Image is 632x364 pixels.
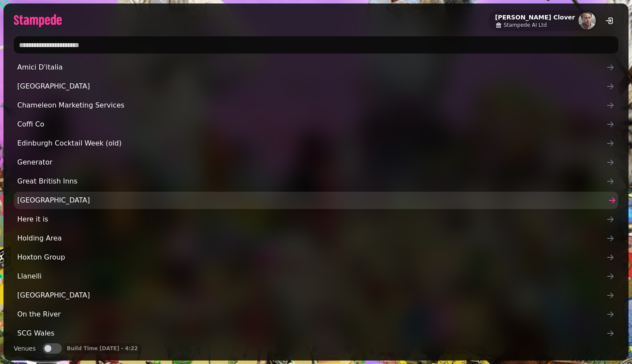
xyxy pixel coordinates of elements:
a: Holding Area [14,230,618,247]
span: Holding Area [17,233,606,244]
img: logo [14,14,62,27]
span: Stampede AI Ltd [504,22,547,28]
a: Edinburgh Cocktail Week (old) [14,135,618,152]
a: Coffi Co [14,116,618,133]
span: Coffi Co [17,119,606,130]
a: Chameleon Marketing Services [14,97,618,114]
span: Edinburgh Cocktail Week (old) [17,138,606,149]
h2: [PERSON_NAME] Clover [495,13,575,22]
a: Generator [14,154,618,171]
span: On the River [17,309,606,320]
a: Stampede AI Ltd [495,22,575,28]
a: [GEOGRAPHIC_DATA] [14,192,618,209]
button: logout [601,12,618,29]
span: Hoxton Group [17,252,606,263]
span: [GEOGRAPHIC_DATA] [17,81,606,92]
span: Generator [17,157,606,168]
span: Great British Inns [17,176,606,187]
a: Llanelli [14,268,618,285]
img: aHR0cHM6Ly93d3cuZ3JhdmF0YXIuY29tL2F2YXRhci9kZDBkNmU2NGQ3OWViYmU4ODcxMWM5ZTk3ZWI5MmRiND9zPTE1MCZkP... [578,12,596,29]
span: Llanelli [17,271,606,282]
label: Venues [14,343,36,354]
span: [GEOGRAPHIC_DATA] [17,195,606,206]
a: Hoxton Group [14,249,618,266]
p: Build Time [DATE] - 4:22 [67,345,138,352]
span: Chameleon Marketing Services [17,100,606,111]
a: [GEOGRAPHIC_DATA] [14,78,618,95]
span: Amici D'italia [17,62,606,73]
a: SCG Wales [14,325,618,342]
a: Great British Inns [14,173,618,190]
a: [GEOGRAPHIC_DATA] [14,287,618,304]
a: Here it is [14,211,618,228]
a: On the River [14,306,618,323]
span: Here it is [17,214,606,225]
span: [GEOGRAPHIC_DATA] [17,290,606,301]
a: Amici D'italia [14,59,618,76]
span: SCG Wales [17,328,606,339]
